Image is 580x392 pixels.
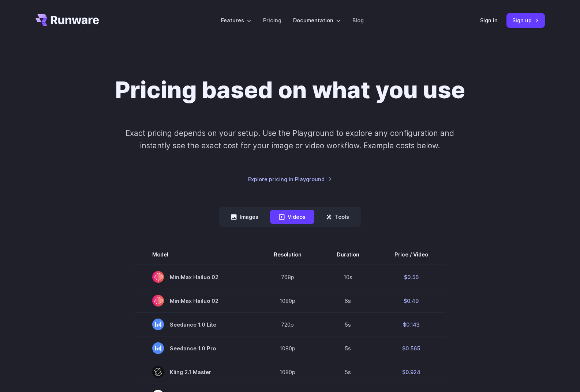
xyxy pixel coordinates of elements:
[152,342,239,354] span: Seedance 1.0 Pro
[152,319,239,330] span: Seedance 1.0 Lite
[221,16,251,24] label: Features
[480,16,498,24] a: Sign in
[263,16,281,24] a: Pricing
[377,313,446,336] td: $0.143
[377,289,446,313] td: $0.49
[270,210,314,224] button: Videos
[319,289,377,313] td: 6s
[293,16,341,24] label: Documentation
[248,175,332,183] a: Explore pricing in Playground
[319,313,377,336] td: 5s
[115,76,465,104] h1: Pricing based on what you use
[152,295,239,307] span: MiniMax Hailuo 02
[256,265,319,289] td: 768p
[377,265,446,289] td: $0.56
[152,271,239,283] span: MiniMax Hailuo 02
[256,244,319,265] th: Resolution
[112,127,468,152] p: Exact pricing depends on your setup. Use the Playground to explore any configuration and instantl...
[317,210,358,224] button: Tools
[256,336,319,360] td: 1080p
[319,265,377,289] td: 10s
[377,360,446,384] td: $0.924
[256,313,319,336] td: 720p
[319,336,377,360] td: 5s
[135,244,256,265] th: Model
[222,210,267,224] button: Images
[352,16,364,24] a: Blog
[506,13,545,27] a: Sign up
[377,336,446,360] td: $0.565
[377,244,446,265] th: Price / Video
[152,366,239,378] span: Kling 2.1 Master
[35,14,99,26] a: Go to /
[319,244,377,265] th: Duration
[319,360,377,384] td: 5s
[256,289,319,313] td: 1080p
[256,360,319,384] td: 1080p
